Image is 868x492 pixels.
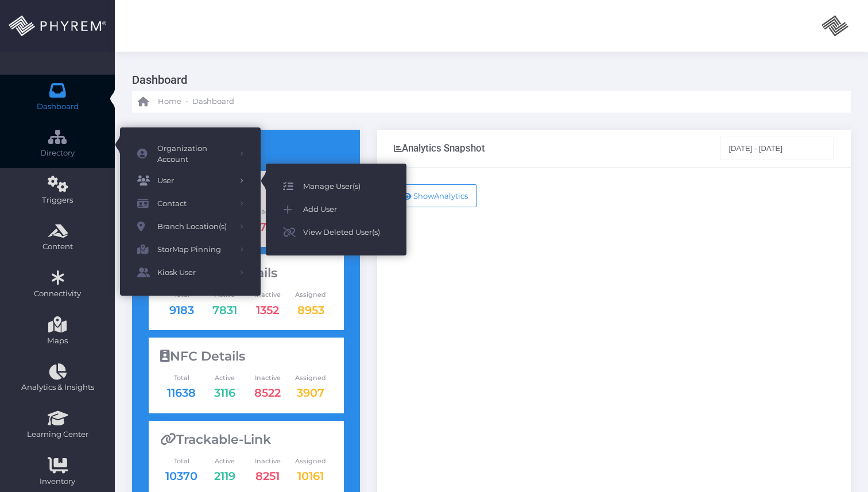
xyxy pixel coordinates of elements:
span: Inactive [246,456,289,466]
span: View Deleted User(s) [303,225,389,240]
span: Branch Location(s) [157,219,232,234]
span: Contact [157,196,232,211]
span: Kiosk User [157,265,232,280]
a: 9183 [169,303,194,317]
span: Content [7,241,107,253]
a: User [120,169,261,192]
span: Add User [303,202,389,217]
a: 1352 [256,303,279,317]
a: 8522 [254,386,281,400]
span: Inactive [246,290,289,300]
a: 7831 [212,303,237,317]
a: Home [138,91,181,113]
span: Analytics & Insights [7,382,107,393]
a: Contact [120,192,261,215]
a: Kiosk User [120,261,261,284]
a: View Deleted User(s) [266,221,406,244]
li: - [184,96,190,107]
span: Active [203,373,246,383]
h3: Dashboard [132,69,842,91]
span: Triggers [7,195,107,206]
div: Analytics Snapshot [394,142,485,154]
span: Inactive [246,373,289,383]
button: ShowAnalytics [394,184,477,207]
a: 8251 [255,469,280,483]
a: 2119 [214,469,235,483]
span: Manage User(s) [303,179,389,194]
a: 8953 [297,303,324,317]
span: Home [158,96,181,107]
a: 11638 [167,386,196,400]
a: 10370 [165,469,197,483]
span: StorMap Pinning [157,242,232,257]
a: Organization Account [120,139,261,169]
a: Manage User(s) [266,175,406,198]
span: Connectivity [7,288,107,300]
a: 10161 [297,469,324,483]
input: Select Date Range [720,137,835,160]
a: 3116 [214,386,235,400]
a: Branch Location(s) [120,215,261,238]
span: Dashboard [37,101,79,113]
div: Trackable-Link [160,432,332,447]
a: Add User [266,198,406,221]
span: Total [160,456,203,466]
span: Maps [47,335,68,347]
span: Show [413,191,434,200]
span: Assigned [289,373,332,383]
a: StorMap Pinning [120,238,261,261]
span: Learning Center [7,429,107,440]
span: Directory [7,148,107,159]
div: NFC Details [160,349,332,364]
span: Assigned [289,290,332,300]
a: Dashboard [192,91,234,113]
span: User [157,173,232,188]
a: 3907 [297,386,324,400]
span: Active [203,456,246,466]
span: Organization Account [157,143,232,165]
span: Inventory [7,476,107,487]
span: Dashboard [192,96,234,107]
span: Total [160,373,203,383]
span: Assigned [289,456,332,466]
